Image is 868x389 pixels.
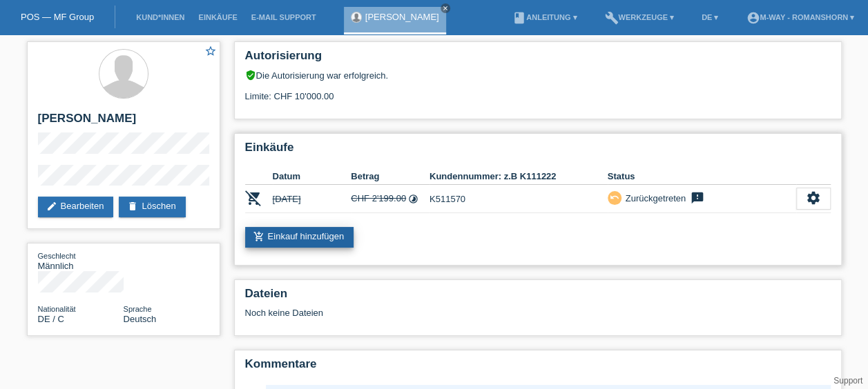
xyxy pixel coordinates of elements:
a: bookAnleitung ▾ [505,13,584,21]
span: Geschlecht [38,252,76,260]
a: account_circlem-way - Romanshorn ▾ [739,13,861,21]
a: deleteLöschen [119,197,185,217]
a: Kund*innen [129,13,191,21]
td: K511570 [430,185,608,213]
div: Männlich [38,250,124,271]
i: account_circle [746,11,760,25]
i: star_border [204,45,217,57]
a: star_border [204,45,217,59]
i: feedback [689,191,706,205]
td: CHF 2'199.00 [351,185,430,213]
i: edit [46,201,57,212]
span: Nationalität [38,305,76,313]
th: Betrag [351,168,430,185]
i: POSP00028472 [245,190,262,206]
a: add_shopping_cartEinkauf hinzufügen [245,227,354,248]
i: add_shopping_cart [253,231,264,242]
i: undo [610,192,619,202]
th: Kundennummer: z.B K111222 [430,168,608,185]
i: close [442,5,449,12]
span: Deutschland / C / 26.02.2015 [38,314,64,324]
i: delete [127,201,138,212]
td: [DATE] [273,185,351,213]
th: Datum [273,168,351,185]
a: close [441,3,450,13]
i: Fixe Raten (24 Raten) [408,194,418,204]
a: E-Mail Support [244,13,323,21]
span: Deutsch [124,314,157,324]
i: book [512,11,526,25]
a: POS — MF Group [21,12,94,22]
h2: Kommentare [245,357,831,378]
a: buildWerkzeuge ▾ [597,13,681,21]
h2: Einkäufe [245,141,831,161]
h2: Dateien [245,287,831,308]
a: Support [833,376,862,386]
a: editBearbeiten [38,197,114,217]
div: Noch keine Dateien [245,308,667,318]
i: settings [806,190,821,206]
i: build [604,11,618,25]
div: Limite: CHF 10'000.00 [245,81,831,101]
div: Zurückgetreten [621,191,686,206]
span: Sprache [124,305,152,313]
i: verified_user [245,70,256,81]
a: DE ▾ [695,13,725,21]
div: Die Autorisierung war erfolgreich. [245,70,831,81]
h2: [PERSON_NAME] [38,112,209,132]
a: Einkäufe [191,13,244,21]
th: Status [608,168,796,185]
h2: Autorisierung [245,49,831,70]
a: [PERSON_NAME] [365,12,439,22]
